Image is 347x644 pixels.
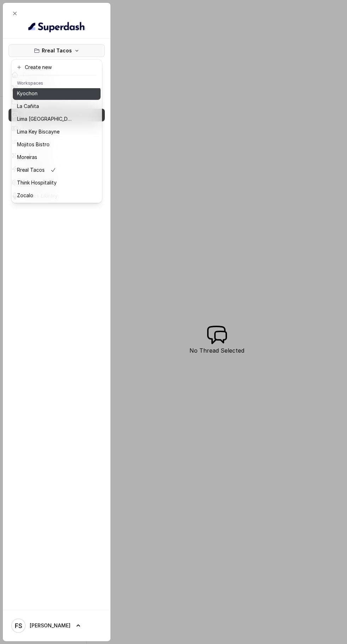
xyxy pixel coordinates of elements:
[189,346,244,355] p: No Thread Selected
[17,89,38,98] p: Kyochon
[13,61,101,74] button: Create new
[17,166,45,174] p: Rreal Tacos
[13,77,101,88] header: Workspaces
[17,127,59,136] p: Lima Key Biscayne
[17,191,33,200] p: Zocalo
[17,153,37,161] p: Moreiras
[17,115,74,123] p: Lima [GEOGRAPHIC_DATA]
[8,44,105,57] button: Rreal Tacos
[17,140,50,149] p: Mojitos Bistro
[42,46,72,55] p: Rreal Tacos
[11,59,102,203] div: Rreal Tacos
[17,102,39,110] p: La Cañita
[17,178,57,187] p: Think Hospitality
